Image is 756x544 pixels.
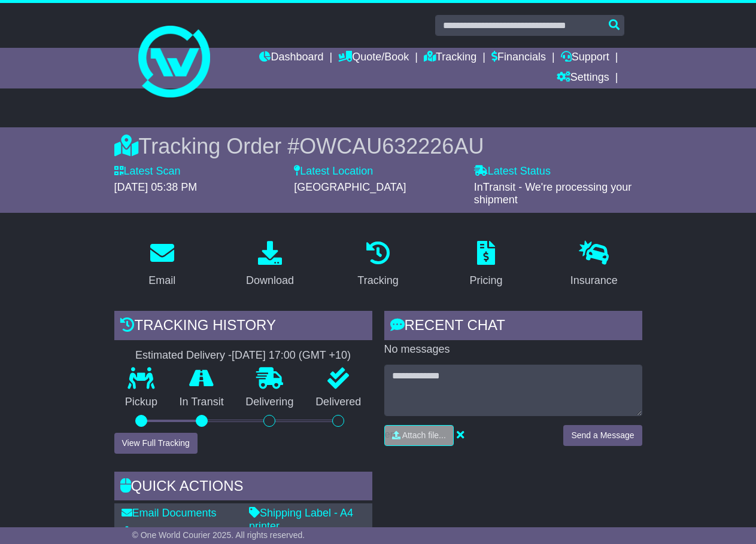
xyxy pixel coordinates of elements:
a: Download [238,237,302,293]
span: [DATE] 05:38 PM [114,181,198,193]
a: Tracking [350,237,406,293]
a: Email [141,237,183,293]
p: Pickup [114,396,169,409]
span: © One World Courier 2025. All rights reserved. [132,530,305,540]
button: Send a Message [563,425,642,446]
a: Pricing [462,237,510,293]
div: Email [148,273,175,289]
div: Pricing [469,273,502,289]
span: [GEOGRAPHIC_DATA] [294,181,406,193]
div: Download [246,273,294,289]
div: Tracking Order # [114,133,642,159]
a: Tracking [424,48,476,68]
a: Insurance [563,237,626,293]
label: Latest Status [474,165,551,178]
a: Quote/Book [338,48,409,68]
label: Latest Scan [114,165,181,178]
div: Tracking history [114,311,372,343]
button: View Full Tracking [114,433,198,454]
p: Delivered [305,396,372,409]
span: InTransit - We're processing your shipment [474,181,632,206]
div: Tracking [357,273,398,289]
div: Estimated Delivery - [114,349,372,362]
div: RECENT CHAT [384,311,642,343]
p: No messages [384,343,642,356]
a: Dashboard [259,48,323,68]
div: Quick Actions [114,472,372,504]
span: OWCAU632226AU [299,134,484,158]
p: In Transit [168,396,235,409]
div: Insurance [570,273,618,289]
a: Support [561,48,609,68]
p: Delivering [235,396,305,409]
label: Latest Location [294,165,373,178]
a: Settings [557,68,609,88]
a: Email Documents [122,507,217,519]
a: Shipping Label - A4 printer [249,507,353,532]
div: [DATE] 17:00 (GMT +10) [232,349,351,362]
a: Financials [491,48,546,68]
